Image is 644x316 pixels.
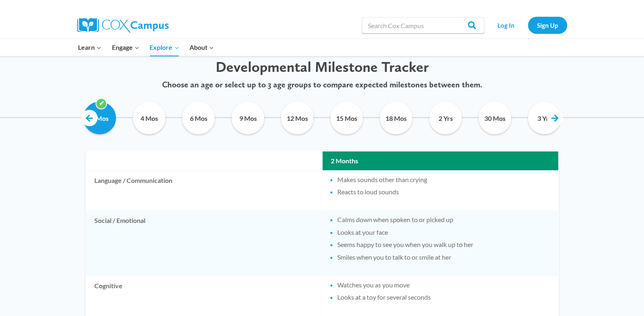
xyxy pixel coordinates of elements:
[337,228,550,237] li: Looks at your face
[528,17,567,33] a: Sign Up
[337,175,550,184] li: Makes sounds other than crying
[323,151,558,170] th: 2 Months
[362,17,484,33] input: Search Cox Campus
[488,17,567,33] nav: Secondary Navigation
[337,280,550,289] li: Watches you as you move
[73,39,107,56] button: Child menu of Learn
[86,171,322,211] td: Language / Communication
[337,253,550,262] li: Smiles when you to talk to or smile at her
[77,18,169,33] img: Cox Campus
[337,187,550,196] li: Reacts to loud sounds
[337,240,550,249] li: Seems happy to see you when you walk up to her
[145,39,185,56] button: Child menu of Explore
[107,39,145,56] button: Child menu of Engage
[337,215,550,224] li: Calms down when spoken to or picked up
[75,80,569,89] p: Choose an age or select up to 3 age groups to compare expected milestones between them.
[216,58,429,76] span: Developmental Milestone Tracker
[73,39,219,56] nav: Primary Navigation
[86,276,322,316] td: Cognitive
[488,17,524,33] a: Log In
[86,211,322,276] td: Social / Emotional
[184,39,219,56] button: Child menu of About
[337,293,550,302] li: Looks at a toy for several seconds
